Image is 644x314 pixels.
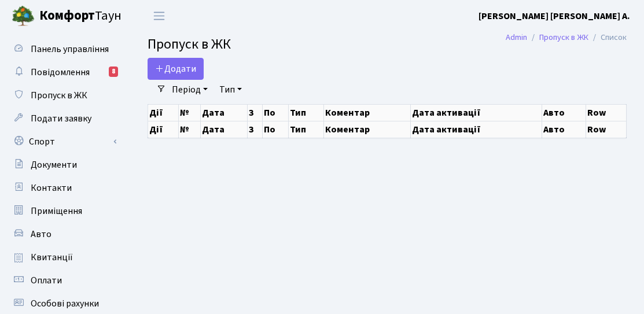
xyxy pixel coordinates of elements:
th: Row [586,104,627,121]
th: Тип [289,104,323,121]
th: Дії [148,104,179,121]
nav: breadcrumb [488,25,644,50]
th: Авто [542,104,586,121]
a: Admin [506,31,527,43]
span: Таун [39,6,122,26]
a: Контакти [6,176,122,200]
a: Спорт [6,130,122,153]
th: З [247,104,262,121]
li: Список [588,31,627,44]
a: Подати заявку [6,107,122,130]
th: Коментар [323,104,410,121]
span: Повідомлення [31,66,90,79]
a: Пропуск в ЖК [6,84,122,107]
div: 8 [109,67,118,77]
span: Пропуск в ЖК [148,34,231,54]
span: Додати [155,62,196,75]
th: Дата [201,121,248,138]
span: Оплати [31,274,62,287]
span: Контакти [31,182,72,194]
span: Подати заявку [31,112,91,125]
th: Дії [148,121,179,138]
span: Пропуск в ЖК [31,89,87,102]
span: Документи [31,158,77,171]
th: По [262,104,289,121]
th: З [247,121,262,138]
th: Дата активації [410,121,542,138]
th: № [179,104,201,121]
span: Особові рахунки [31,297,99,310]
th: Коментар [323,121,410,138]
a: Пропуск в ЖК [539,31,588,43]
a: Приміщення [6,200,122,223]
span: Квитанції [31,251,73,264]
th: № [179,121,201,138]
a: Квитанції [6,246,122,269]
th: Дата активації [410,104,542,121]
a: Період [167,80,212,99]
a: Авто [6,223,122,246]
th: Row [586,121,627,138]
a: Додати [148,58,204,80]
b: [PERSON_NAME] [PERSON_NAME] А. [479,10,630,23]
a: Тип [215,80,246,99]
a: Документи [6,153,122,176]
th: Дата [201,104,248,121]
th: Тип [289,121,323,138]
img: logo.png [12,5,35,28]
span: Авто [31,228,51,241]
a: Оплати [6,269,122,292]
th: Авто [542,121,586,138]
a: Панель управління [6,38,122,61]
span: Приміщення [31,205,82,217]
th: По [262,121,289,138]
button: Переключити навігацію [145,6,174,25]
a: [PERSON_NAME] [PERSON_NAME] А. [479,9,630,23]
a: Повідомлення8 [6,61,122,84]
span: Панель управління [31,43,109,56]
b: Комфорт [39,6,95,25]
